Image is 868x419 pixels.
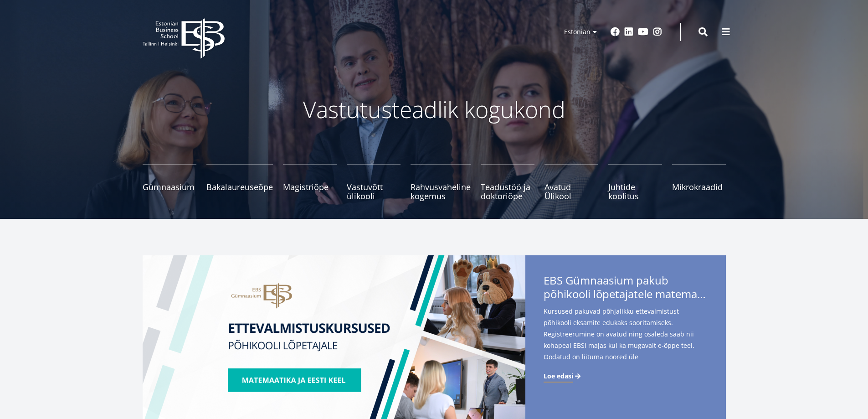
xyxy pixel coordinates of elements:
a: Teadustöö ja doktoriõpe [481,164,534,201]
a: Gümnaasium [143,164,196,201]
span: Mikrokraadid [672,182,726,191]
span: EBS Gümnaasium pakub [544,274,708,304]
span: Magistriõpe [283,182,337,191]
span: Gümnaasium [143,182,196,191]
span: Juhtide koolitus [608,182,662,201]
a: Juhtide koolitus [608,164,662,201]
span: Vastuvõtt ülikooli [347,182,401,201]
a: Avatud Ülikool [544,164,598,201]
a: Youtube [638,27,648,36]
a: Instagram [653,27,662,36]
a: Bakalaureuseõpe [206,164,273,201]
a: Magistriõpe [283,164,337,201]
span: Loe edasi [544,372,573,381]
a: Loe edasi [544,372,582,381]
a: Mikrokraadid [672,164,726,201]
span: Kursused pakuvad põhjalikku ettevalmistust põhikooli eksamite edukaks sooritamiseks. Registreerum... [544,305,708,377]
a: Facebook [611,27,620,36]
span: Rahvusvaheline kogemus [411,182,471,201]
a: Linkedin [624,27,633,36]
span: Teadustöö ja doktoriõpe [481,182,534,201]
a: Vastuvõtt ülikooli [347,164,401,201]
p: Vastutusteadlik kogukond [193,96,676,123]
span: Bakalaureuseõpe [206,182,273,191]
span: Avatud Ülikool [544,182,598,201]
a: Rahvusvaheline kogemus [411,164,471,201]
span: põhikooli lõpetajatele matemaatika- ja eesti keele kursuseid [544,287,708,301]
